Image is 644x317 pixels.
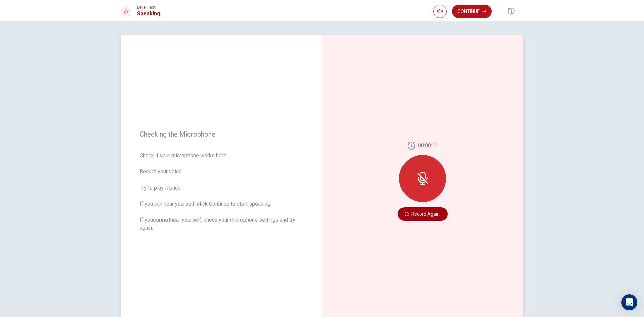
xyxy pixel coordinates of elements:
u: cannot [153,217,170,223]
span: 00:00:11 [418,142,438,150]
span: Check if your microphone works here. Record your voice. Try to play it back. If you can hear your... [140,152,303,232]
span: Level Test [137,5,160,10]
button: Record Again [398,207,448,221]
button: Continue [452,5,492,18]
div: Open Intercom Messenger [621,294,637,310]
span: Checking the Microphone [140,130,303,138]
h1: Speaking [137,10,160,18]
